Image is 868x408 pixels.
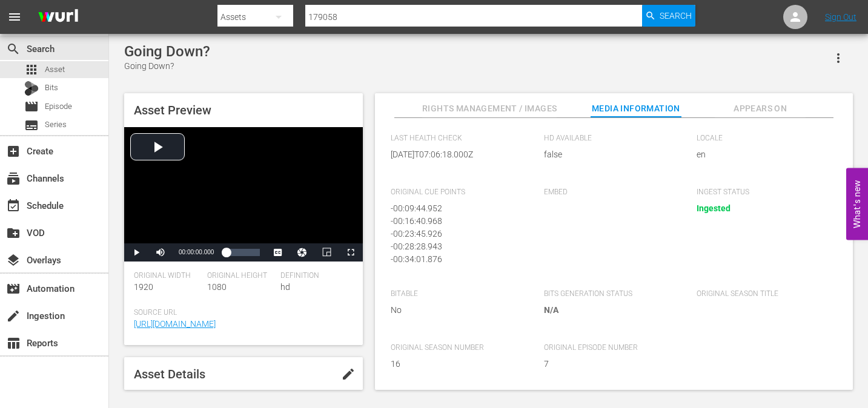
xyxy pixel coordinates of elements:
[280,282,290,292] span: hd
[391,240,519,253] div: - 00:28:28.943
[697,148,831,161] span: en
[134,103,211,117] span: Asset Preview
[544,188,678,197] span: Embed
[391,304,525,317] span: No
[45,82,58,94] span: Bits
[697,188,831,197] span: Ingest Status
[24,62,39,77] span: apps
[6,42,21,56] span: Search
[697,203,731,213] span: Ingested
[45,119,67,131] span: Series
[391,358,525,370] span: 16
[341,367,356,381] span: edit
[24,99,39,114] span: Episode
[6,144,21,159] span: Create
[544,134,678,143] span: HD Available
[266,243,290,262] button: Captions
[6,309,21,323] span: Ingestion
[391,343,525,353] span: Original Season Number
[6,253,21,268] span: Overlays
[24,118,39,133] span: Series
[391,289,525,299] span: Bitable
[134,308,347,318] span: Source Url
[825,12,856,22] a: Sign Out
[544,358,678,370] span: 7
[7,10,22,24] span: menu
[134,367,205,381] span: Asset Details
[45,100,72,113] span: Episode
[391,215,519,228] div: - 00:16:40.968
[6,226,21,240] span: VOD
[134,271,201,281] span: Original Width
[134,319,216,329] a: [URL][DOMAIN_NAME]
[207,271,274,281] span: Original Height
[697,289,831,299] span: Original Season Title
[391,228,519,240] div: - 00:23:45.926
[45,64,65,76] span: Asset
[846,168,868,240] button: Open Feedback Widget
[6,171,21,186] span: Channels
[391,134,525,143] span: Last Health Check
[124,243,148,262] button: Play
[124,43,210,60] div: Going Down?
[6,281,21,296] span: Automation
[544,148,678,161] span: false
[124,60,210,73] div: Going Down?
[290,243,314,262] button: Jump To Time
[6,336,21,350] span: Reports
[280,271,348,281] span: Definition
[391,188,525,197] span: Original Cue Points
[339,243,363,262] button: Fullscreen
[334,360,363,389] button: edit
[124,127,363,262] div: Video Player
[207,282,227,292] span: 1080
[314,243,339,262] button: Picture-in-Picture
[422,101,557,116] span: Rights Management / Images
[391,202,519,215] div: - 00:09:44.952
[660,5,692,27] span: Search
[544,289,678,299] span: Bits Generation Status
[697,134,831,143] span: Locale
[226,249,260,256] div: Progress Bar
[391,253,519,266] div: - 00:34:01.876
[715,101,806,116] span: Appears On
[642,5,695,27] button: Search
[6,199,21,213] span: Schedule
[391,148,525,161] span: [DATE]T07:06:18.000Z
[179,249,214,255] span: 00:00:00.000
[148,243,173,262] button: Mute
[29,3,87,31] img: ans4CAIJ8jUAAAAAAAAAAAAAAAAAAAAAAAAgQb4GAAAAAAAAAAAAAAAAAAAAAAAAJMjXAAAAAAAAAAAAAAAAAAAAAAAAgAT5G...
[544,343,678,353] span: Original Episode Number
[134,282,153,292] span: 1920
[591,101,681,116] span: Media Information
[544,305,558,315] span: N/A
